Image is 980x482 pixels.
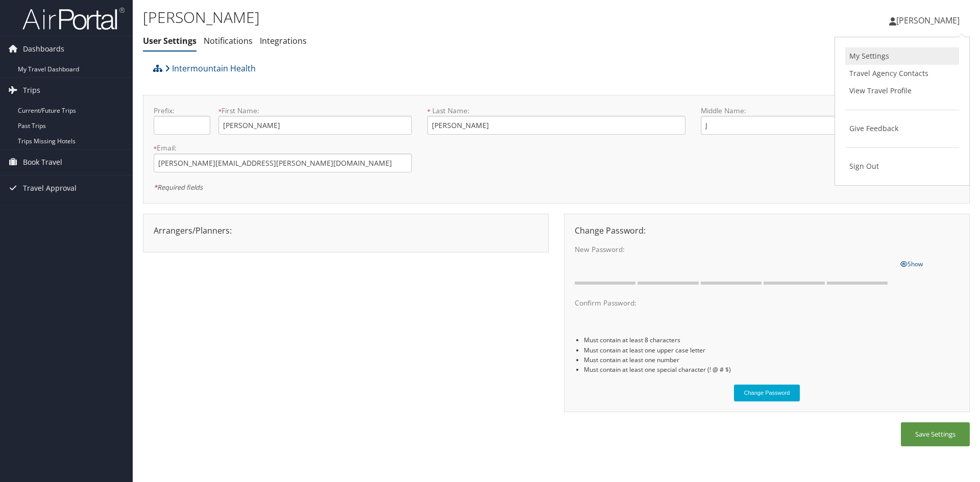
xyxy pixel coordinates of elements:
[23,149,62,175] span: Book Travel
[567,224,967,237] div: Change Password:
[154,143,412,153] label: Email:
[22,7,125,31] img: airportal-logo.png
[154,106,210,116] label: Prefix:
[204,35,253,46] a: Notifications
[575,298,892,308] label: Confirm Password:
[23,36,64,62] span: Dashboards
[575,244,892,255] label: New Password:
[154,183,203,192] em: Required fields
[23,175,77,201] span: Travel Approval
[165,58,256,79] a: Intermountain Health
[584,365,959,374] li: Must contain at least one special character (! @ # $)
[896,15,960,26] span: [PERSON_NAME]
[845,82,959,99] a: View Travel Profile
[889,5,970,36] a: [PERSON_NAME]
[734,385,800,401] button: Change Password
[845,120,959,137] a: Give Feedback
[701,106,894,116] label: Middle Name:
[584,355,959,365] li: Must contain at least one number
[900,258,923,269] a: Show
[845,158,959,175] a: Sign Out
[143,7,694,28] h1: [PERSON_NAME]
[845,65,959,82] a: Travel Agency Contacts
[901,422,970,446] button: Save Settings
[900,260,923,268] span: Show
[143,35,197,46] a: User Settings
[845,47,959,65] a: My Settings
[584,335,959,345] li: Must contain at least 8 characters
[218,106,412,116] label: First Name:
[146,224,546,237] div: Arrangers/Planners:
[23,78,40,103] span: Trips
[260,35,307,46] a: Integrations
[584,345,959,355] li: Must contain at least one upper case letter
[427,106,685,116] label: Last Name:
